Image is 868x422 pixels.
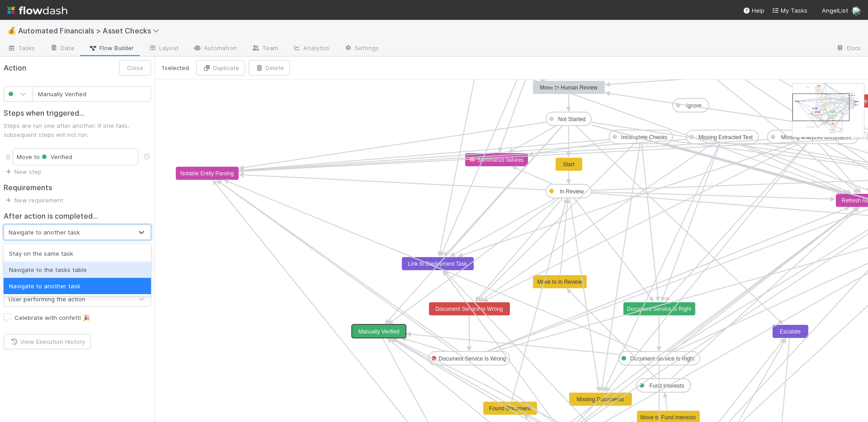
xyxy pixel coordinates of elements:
text: Missing Extracted Text [698,134,753,141]
text: Ignore [686,103,702,109]
div: Navigate to another task [4,278,151,294]
a: Flow Builder [81,42,141,56]
h2: Requirements [4,183,151,192]
h2: Steps when triggered... [4,109,151,117]
text: Escalate [780,328,801,335]
span: 💰 [7,27,16,34]
span: 1 selected [162,63,189,72]
div: Navigate to another task [9,228,80,237]
button: Close [119,60,151,75]
text: 🧠 Summarize failures [469,156,524,163]
p: Steps are run one after another. If one fails, subsequent steps will not run. [4,121,151,139]
text: Manually Verified [358,328,399,335]
text: Missing Documents [576,396,624,403]
a: Data [42,42,81,56]
span: Flow Builder [89,43,134,52]
text: Missing analyzed documents [781,134,851,141]
button: Duplicate [196,60,245,75]
text: Document Service Is Wrong [439,356,506,362]
a: Settings [337,42,386,56]
a: Team [244,42,285,56]
text: Link to Deployment Task [408,261,468,267]
div: User performing the action [9,295,85,304]
text: Document Service Is Right [630,356,695,362]
text: Incomplete Checks [621,134,667,141]
a: Analytics [285,42,337,56]
text: Found Document [489,405,531,412]
span: Automated Financials > Asset Checks [18,26,164,35]
img: logo-inverted-e16ddd16eac7371096b0.svg [7,3,67,18]
div: Move to [13,148,138,165]
span: Action [4,62,26,74]
text: Notable Entity Parsing [180,170,234,177]
label: Celebrate with confetti 🎉 [14,312,90,323]
button: Delete [249,60,290,75]
text: Document Service Is Right [627,306,692,312]
span: Tasks [7,43,35,52]
a: New requirement [4,197,63,204]
div: Navigate to the tasks table [4,262,151,278]
a: Docs [829,42,868,56]
h2: After action is completed... [4,212,98,220]
text: Not Started [558,116,585,122]
span: My Tasks [772,7,807,14]
div: Stay on the same task [4,245,151,262]
text: In Review [560,188,584,195]
a: My Tasks [772,6,807,15]
img: avatar_ddac2f35-6c49-494a-9355-db49d32eca49.png [852,6,861,15]
text: Fund Interests [649,383,684,389]
button: View Execution History [4,334,91,349]
text: Start [563,161,575,168]
a: New step [4,168,42,175]
span: Verified [40,153,72,160]
a: Automation [186,42,244,56]
text: Move to In Review [537,279,582,285]
text: Move to Human Review [540,84,598,91]
text: Document Service Is Wrong [435,306,503,312]
a: Layout [141,42,186,56]
span: AngelList [822,7,848,14]
div: Help [743,6,764,15]
text: Move to Fund Interests [640,414,696,421]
